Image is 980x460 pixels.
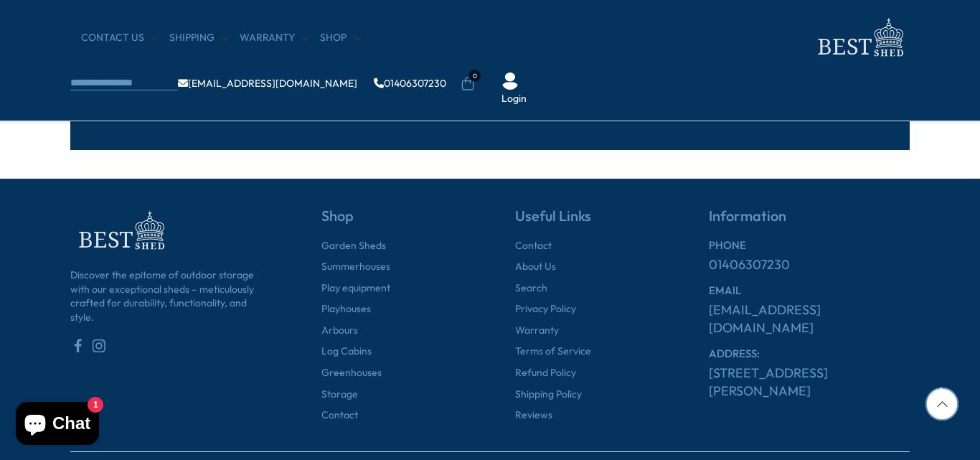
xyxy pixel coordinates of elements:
[178,78,357,88] a: [EMAIL_ADDRESS][DOMAIN_NAME]
[515,344,591,359] a: Terms of Service
[709,207,910,239] h5: Information
[374,78,446,88] a: 01406307230
[515,207,659,239] h5: Useful Links
[169,31,229,45] a: Shipping
[70,207,171,254] img: footer-logo
[809,14,910,61] img: logo
[321,281,390,296] a: Play equipment
[515,302,576,316] a: Privacy Policy
[321,302,371,316] a: Playhouses
[501,72,519,90] img: User Icon
[515,260,556,274] a: About Us
[468,70,481,82] span: 0
[709,255,790,273] a: 01406307230
[515,324,559,338] a: Warranty
[81,31,159,45] a: CONTACT US
[321,239,386,253] a: Garden Sheds
[321,260,390,274] a: Summerhouses
[709,239,910,252] h6: PHONE
[321,388,358,402] a: Storage
[501,92,527,106] a: Login
[321,344,372,359] a: Log Cabins
[321,324,358,338] a: Arbours
[709,284,910,297] h6: EMAIL
[70,268,271,339] p: Discover the epitome of outdoor storage with our exceptional sheds – meticulously crafted for dur...
[709,301,910,337] a: [EMAIL_ADDRESS][DOMAIN_NAME]
[515,408,552,423] a: Reviews
[515,366,576,380] a: Refund Policy
[515,281,547,296] a: Search
[709,364,910,400] a: [STREET_ADDRESS][PERSON_NAME]
[709,347,910,360] h6: ADDRESS:
[321,408,358,423] a: Contact
[461,77,475,91] a: 0
[515,388,582,402] a: Shipping Policy
[515,239,552,253] a: Contact
[321,366,382,380] a: Greenhouses
[320,31,361,45] a: Shop
[321,207,465,239] h5: Shop
[240,31,309,45] a: Warranty
[11,402,103,449] inbox-online-store-chat: Shopify online store chat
